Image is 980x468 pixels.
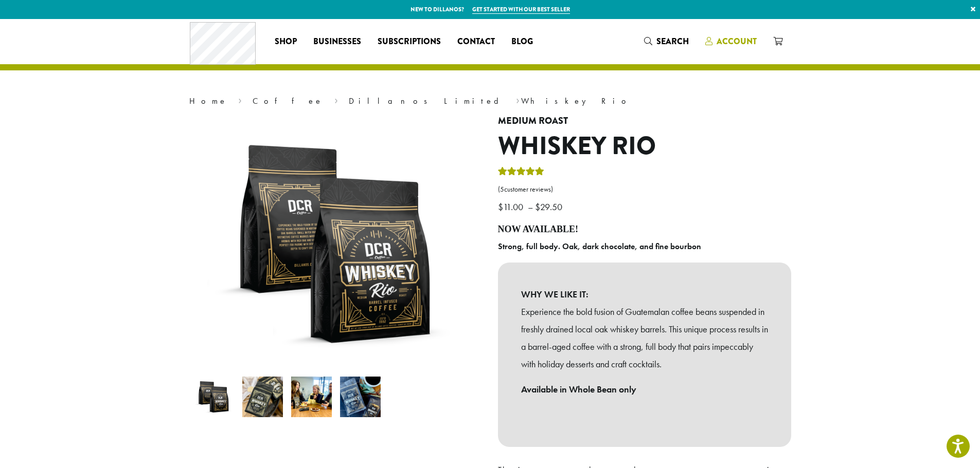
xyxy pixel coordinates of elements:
[334,91,338,107] span: ›
[266,33,305,50] a: Shop
[498,201,503,213] span: $
[498,165,544,181] div: Rated 5.00 out of 5
[656,35,689,47] span: Search
[717,35,757,47] span: Account
[500,185,504,194] span: 5
[349,96,505,106] a: Dillanos Limited
[498,116,791,127] h4: Medium Roast
[275,35,297,48] span: Shop
[472,5,570,14] a: Get started with our best seller
[457,35,495,48] span: Contact
[498,184,791,195] a: (5customer reviews)
[498,132,791,161] h1: Whiskey Rio
[516,91,520,107] span: ›
[313,35,361,48] span: Businesses
[521,286,768,303] b: WHY WE LIKE IT:
[521,303,768,372] p: Experience the bold fusion of Guatemalan coffee beans suspended in freshly drained local oak whis...
[498,241,701,252] b: Strong, full body. Oak, dark chocolate, and fine bourbon
[498,201,526,213] bdi: 11.00
[189,95,791,107] nav: Breadcrumb
[535,201,565,213] bdi: 29.50
[253,96,323,106] a: Coffee
[291,377,332,417] img: Whiskey Rio - Image 3
[498,224,791,235] h4: NOW AVAILABLE!
[193,377,234,417] img: Whiskey Rio
[636,33,697,50] a: Search
[535,201,540,213] span: $
[511,35,533,48] span: Blog
[242,377,283,417] img: Whiskey Rio - Image 2
[189,96,227,106] a: Home
[238,91,242,107] span: ›
[528,201,533,213] span: –
[378,35,441,48] span: Subscriptions
[521,383,636,395] strong: Available in Whole Bean only
[340,377,381,417] img: Whiskey Rio - Image 4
